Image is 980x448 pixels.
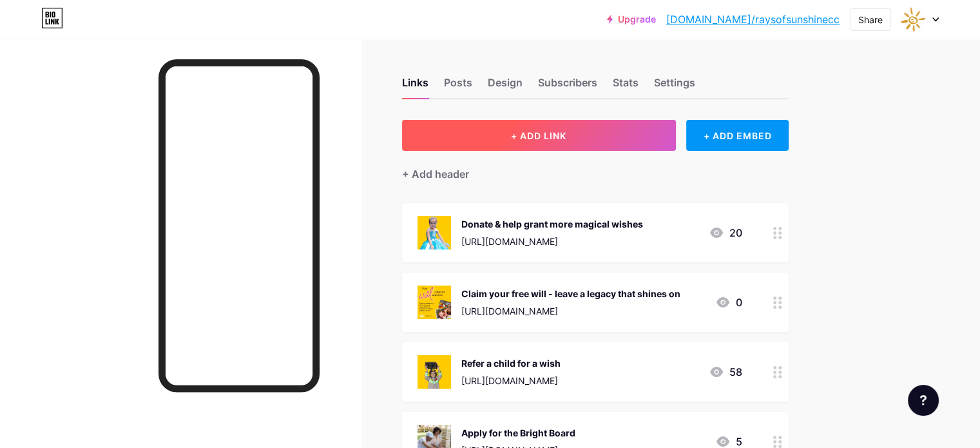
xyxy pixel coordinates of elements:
div: Links [402,75,428,98]
div: Share [858,13,883,26]
div: 20 [709,225,742,240]
img: raysofsunshinecc [901,7,925,32]
div: Posts [444,75,472,98]
img: Refer a child for a wish [418,355,451,389]
div: [URL][DOMAIN_NAME] [461,374,561,387]
span: + ADD LINK [511,130,566,141]
div: Refer a child for a wish [461,356,561,370]
a: [DOMAIN_NAME]/raysofsunshinecc [666,12,840,27]
img: Claim your free will - leave a legacy that shines on [418,286,451,319]
div: + Add header [402,166,469,182]
div: Design [488,75,523,98]
a: Upgrade [607,14,656,24]
img: Donate & help grant more magical wishes [418,216,451,249]
div: Donate & help grant more magical wishes [461,217,643,231]
div: [URL][DOMAIN_NAME] [461,235,643,248]
div: Claim your free will - leave a legacy that shines on [461,287,680,300]
div: 0 [715,295,742,310]
div: Settings [654,75,695,98]
div: Subscribers [538,75,597,98]
button: + ADD LINK [402,120,676,151]
div: Apply for the Bright Board [461,426,575,440]
div: 58 [709,364,742,380]
div: [URL][DOMAIN_NAME] [461,304,680,318]
div: + ADD EMBED [686,120,789,151]
div: Stats [613,75,639,98]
